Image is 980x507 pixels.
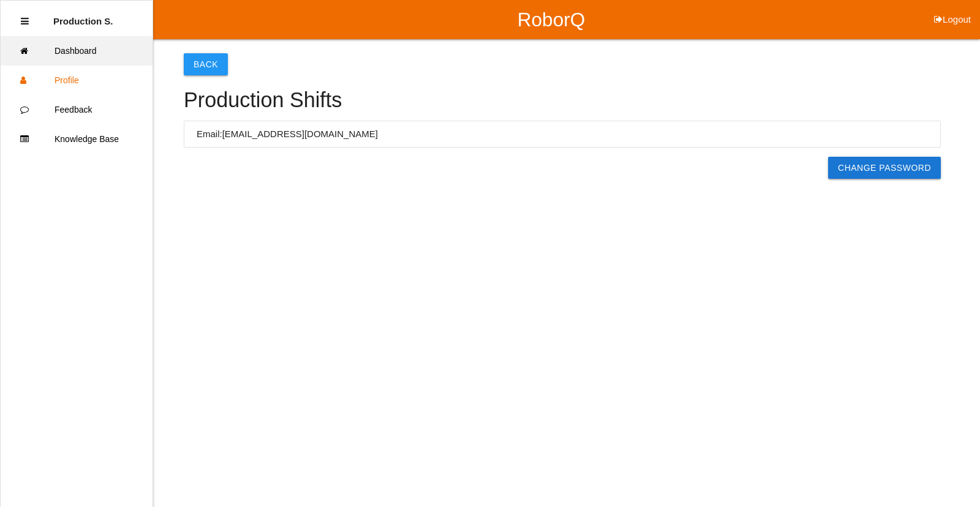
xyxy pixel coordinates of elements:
h4: Production Shifts [184,89,941,112]
button: Back [184,53,228,75]
p: Production Shifts [53,7,113,26]
div: Close [21,7,29,36]
a: Change Password [828,157,941,179]
a: Profile [1,66,153,95]
a: Knowledge Base [1,124,153,154]
a: Feedback [1,95,153,124]
a: Dashboard [1,36,153,66]
li: Email: [EMAIL_ADDRESS][DOMAIN_NAME] [184,121,940,148]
